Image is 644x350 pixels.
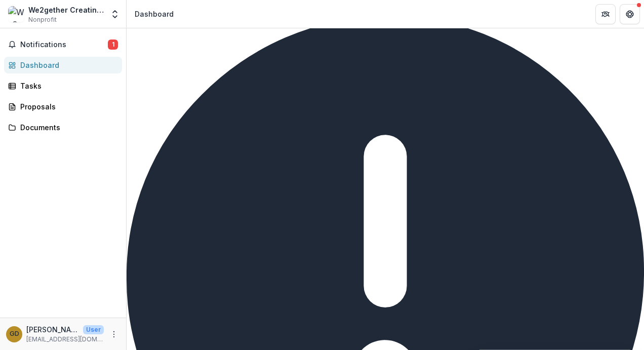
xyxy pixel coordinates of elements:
[26,335,104,344] p: [EMAIL_ADDRESS][DOMAIN_NAME]
[595,4,616,24] button: Partners
[20,60,114,70] div: Dashboard
[20,122,114,133] div: Documents
[10,331,19,337] div: Gloria Dickerson
[4,119,122,136] a: Documents
[83,325,104,334] p: User
[620,4,640,24] button: Get Help
[135,9,174,19] div: Dashboard
[131,7,178,21] nav: breadcrumb
[108,4,122,24] button: Open entity switcher
[26,324,79,335] p: [PERSON_NAME]
[20,41,108,49] span: Notifications
[4,57,122,73] a: Dashboard
[28,5,104,15] div: We2gether Creating Change
[4,77,122,94] a: Tasks
[4,36,122,53] button: Notifications1
[20,101,114,112] div: Proposals
[108,40,118,50] span: 1
[28,15,57,24] span: Nonprofit
[4,98,122,115] a: Proposals
[8,6,24,22] img: We2gether Creating Change
[108,328,120,340] button: More
[20,81,114,91] div: Tasks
